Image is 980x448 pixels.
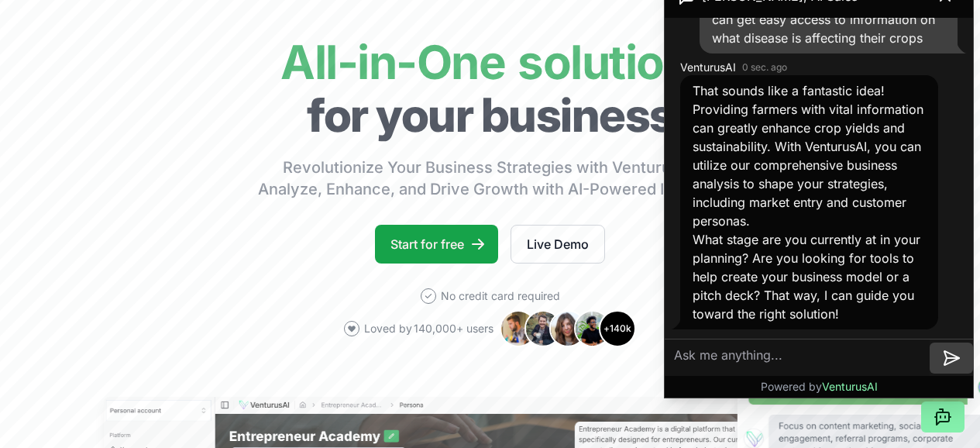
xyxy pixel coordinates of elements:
[742,61,787,74] time: 0 sec. ago
[822,380,878,393] span: VenturusAI
[693,81,926,230] p: That sounds like a fantastic idea! Providing farmers with vital information can greatly enhance c...
[549,310,586,347] img: Avatar 3
[693,230,926,323] p: What stage are you currently at in your planning? Are you looking for tools to help create your b...
[761,379,878,395] p: Powered by
[375,225,498,264] a: Start for free
[524,310,562,347] img: Avatar 2
[574,310,611,347] img: Avatar 4
[511,225,605,264] a: Live Demo
[500,310,537,347] img: Avatar 1
[680,60,736,75] span: VenturusAI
